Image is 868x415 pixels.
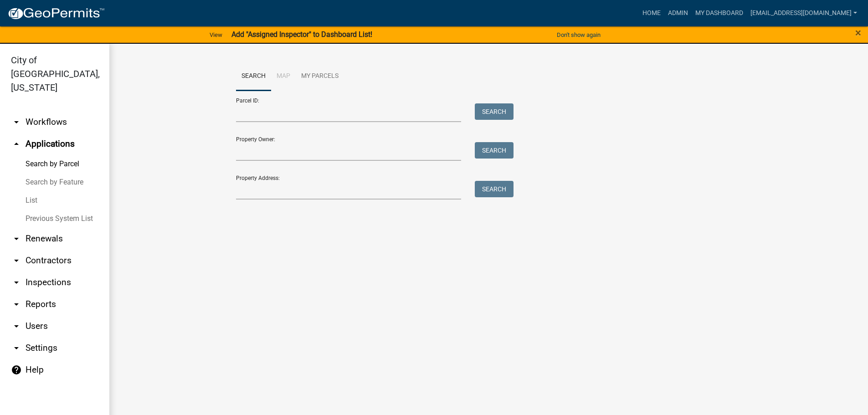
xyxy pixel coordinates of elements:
[11,277,22,288] i: arrow_drop_down
[11,343,22,354] i: arrow_drop_down
[236,62,271,91] a: Search
[11,117,22,128] i: arrow_drop_down
[664,5,692,22] a: Admin
[855,26,861,39] span: ×
[475,142,514,159] button: Search
[639,5,664,22] a: Home
[475,181,514,197] button: Search
[231,30,372,39] strong: Add "Assigned Inspector" to Dashboard List!
[206,27,226,42] a: View
[747,5,861,22] a: [EMAIL_ADDRESS][DOMAIN_NAME]
[475,103,514,120] button: Search
[553,27,604,42] button: Don't show again
[11,364,22,375] i: help
[296,62,344,91] a: My Parcels
[692,5,747,22] a: My Dashboard
[11,233,22,244] i: arrow_drop_down
[11,138,22,149] i: arrow_drop_up
[11,321,22,332] i: arrow_drop_down
[855,27,861,38] button: Close
[11,299,22,310] i: arrow_drop_down
[11,255,22,266] i: arrow_drop_down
